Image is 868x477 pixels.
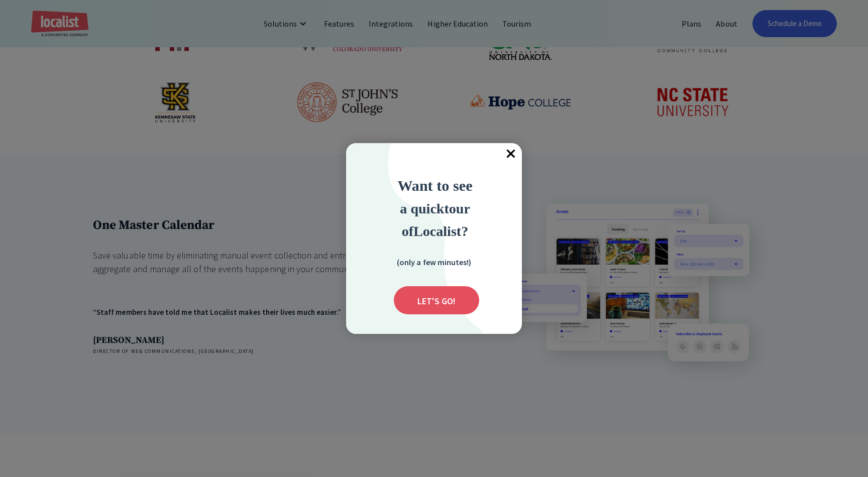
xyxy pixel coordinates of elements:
[500,143,522,165] div: Close popup
[444,201,456,216] strong: to
[400,201,444,216] span: a quick
[398,177,473,194] strong: Want to see
[384,256,484,268] div: (only a few minutes!)
[394,286,479,314] div: Submit
[397,257,471,267] strong: (only a few minutes!)
[413,223,468,239] strong: Localist?
[500,143,522,165] span: ×
[370,174,500,242] div: Want to see a quick tour of Localist?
